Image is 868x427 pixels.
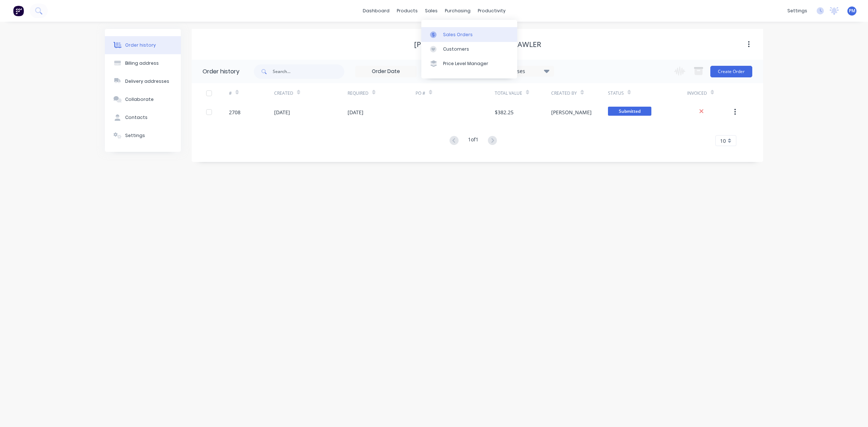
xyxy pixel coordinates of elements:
[608,107,651,116] span: Submitted
[105,72,181,90] button: Delivery addresses
[273,64,344,79] input: Search...
[849,8,855,14] span: PM
[13,5,24,16] img: Factory
[125,114,148,121] div: Contacts
[720,137,726,145] span: 10
[495,83,551,103] div: Total Value
[416,83,495,103] div: PO #
[359,5,393,16] a: dashboard
[608,83,687,103] div: Status
[203,67,239,76] div: Order history
[784,5,811,16] div: settings
[356,66,416,77] input: Order Date
[421,27,517,42] a: Sales Orders
[348,83,416,103] div: Required
[393,5,421,16] div: products
[687,90,707,97] div: Invoiced
[274,83,348,103] div: Created
[687,83,732,103] div: Invoiced
[495,90,522,97] div: Total Value
[551,108,592,116] div: [PERSON_NAME]
[443,31,473,38] div: Sales Orders
[274,108,290,116] div: [DATE]
[348,108,363,116] div: [DATE]
[421,56,517,71] a: Price Level Manager
[105,90,181,108] button: Collaborate
[710,66,752,77] button: Create Order
[416,90,425,97] div: PO #
[125,60,159,67] div: Billing address
[421,5,441,16] div: sales
[105,108,181,127] button: Contacts
[468,136,478,146] div: 1 of 1
[105,127,181,145] button: Settings
[421,42,517,56] a: Customers
[125,42,156,48] div: Order history
[493,67,554,75] div: 16 Statuses
[125,96,154,103] div: Collaborate
[348,90,369,97] div: Required
[443,60,488,67] div: Price Level Manager
[105,54,181,72] button: Billing address
[229,83,274,103] div: #
[551,83,608,103] div: Created By
[551,90,577,97] div: Created By
[125,78,169,85] div: Delivery addresses
[443,46,469,52] div: Customers
[229,108,241,116] div: 2708
[495,108,514,116] div: $382.25
[414,40,541,49] div: [PERSON_NAME] Plumbing Gawler
[441,5,474,16] div: purchasing
[474,5,509,16] div: productivity
[125,132,145,139] div: Settings
[105,36,181,54] button: Order history
[229,90,232,97] div: #
[608,90,624,97] div: Status
[274,90,293,97] div: Created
